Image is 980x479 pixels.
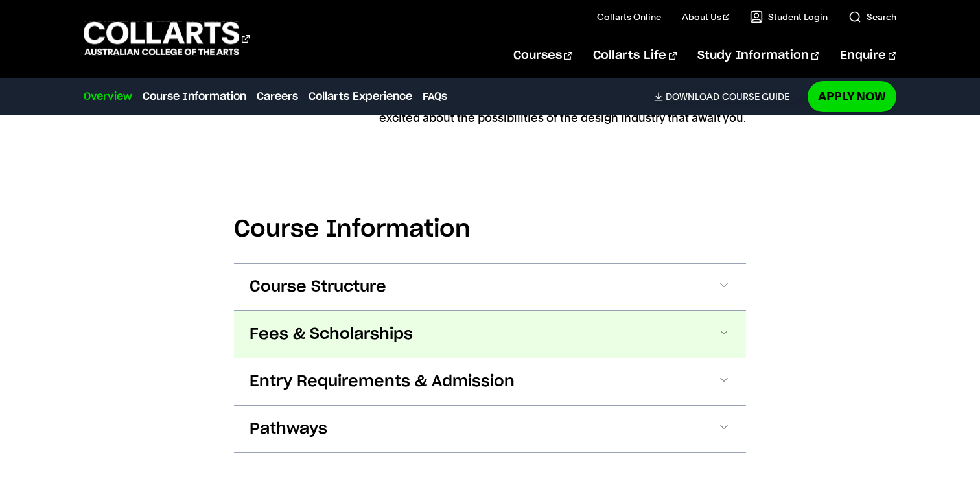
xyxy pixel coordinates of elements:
a: Student Login [750,10,828,23]
span: Entry Requirements & Admission [250,371,515,392]
span: Fees & Scholarships [250,324,413,345]
h2: Course Information [234,215,746,244]
div: Go to homepage [84,20,250,57]
a: Overview [84,89,132,104]
span: Course Structure [250,277,386,298]
a: Collarts Online [597,10,661,23]
button: Entry Requirements & Admission [234,358,746,405]
a: FAQs [423,89,447,104]
a: Careers [257,89,298,104]
a: DownloadCourse Guide [654,91,800,102]
a: Collarts Experience [309,89,412,104]
button: Pathways [234,406,746,452]
a: Courses [513,34,572,77]
button: Course Structure [234,264,746,310]
a: Enquire [840,34,896,77]
button: Fees & Scholarships [234,311,746,358]
a: About Us [682,10,730,23]
a: Search [848,10,896,23]
span: Download [666,91,719,102]
span: Pathways [250,419,327,439]
a: Study Information [697,34,819,77]
a: Apply Now [808,81,896,111]
a: Collarts Life [593,34,677,77]
a: Course Information [143,89,246,104]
